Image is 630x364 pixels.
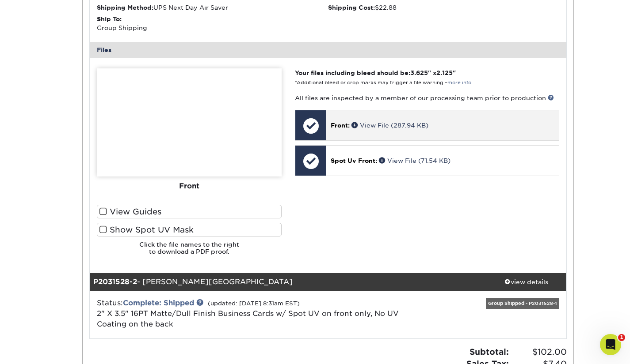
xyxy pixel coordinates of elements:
[2,337,75,361] iframe: Google Customer Reviews
[295,69,456,76] strong: Your files including bleed should be: " x "
[90,298,407,330] div: Status:
[97,4,153,11] strong: Shipping Method:
[410,69,428,76] span: 3.625
[97,3,328,12] div: UPS Next Day Air Saver
[295,94,559,102] p: All files are inspected by a member of our processing team prior to production.
[97,241,282,263] h6: Click the file names to the right to download a PDF proof.
[487,273,566,291] a: view details
[208,300,300,307] small: (updated: [DATE] 8:31am EST)
[436,69,453,76] span: 2.125
[90,273,487,291] div: - [PERSON_NAME][GEOGRAPHIC_DATA]
[97,205,282,218] label: View Guides
[512,346,567,358] span: $102.00
[90,42,566,58] div: Files
[97,15,122,23] strong: Ship To:
[447,80,471,86] a: more info
[486,298,559,309] div: Group Shipped - P2031528-1
[331,122,350,129] span: Front:
[618,334,625,341] span: 1
[331,157,377,164] span: Spot Uv Front:
[487,277,566,286] div: view details
[328,4,375,11] strong: Shipping Cost:
[123,299,194,307] a: Complete: Shipped
[97,15,328,33] div: Group Shipping
[295,80,471,86] small: *Additional bleed or crop marks may trigger a file warning –
[97,309,399,328] span: 2" X 3.5" 16PT Matte/Dull Finish Business Cards w/ Spot UV on front only, No UV Coating on the back
[600,334,621,355] iframe: Intercom live chat
[93,278,137,286] strong: P2031528-2
[97,223,282,236] label: Show Spot UV Mask
[470,347,509,356] strong: Subtotal:
[97,176,282,196] div: Front
[351,122,428,129] a: View File (287.94 KB)
[328,3,559,12] div: $22.88
[379,157,451,164] a: View File (71.54 KB)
